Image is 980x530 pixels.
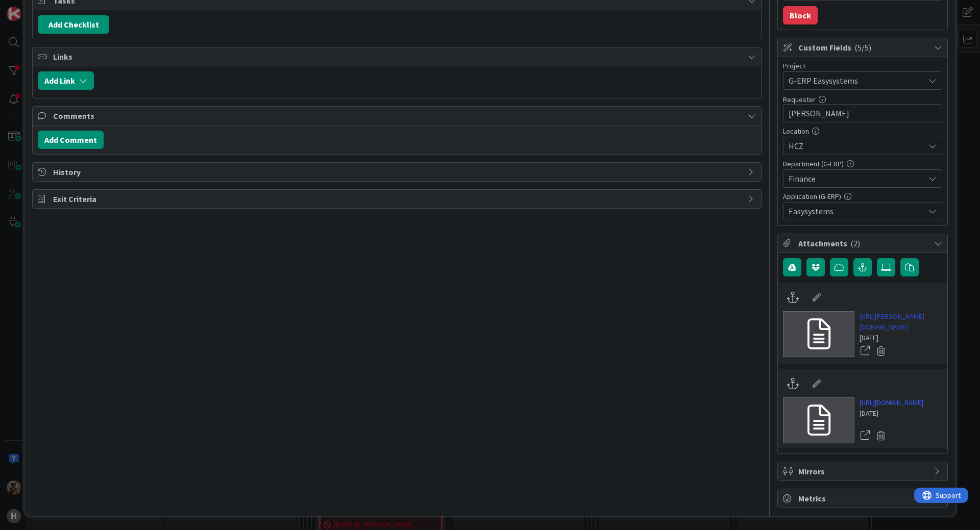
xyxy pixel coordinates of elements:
[860,333,942,343] div: [DATE]
[798,492,929,504] span: Metrics
[789,73,919,88] span: G-ERP Easysystems
[783,128,942,135] div: Location
[854,42,871,53] span: ( 5/5 )
[860,311,942,333] a: [URL][PERSON_NAME][DOMAIN_NAME]
[53,193,743,205] span: Exit Criteria
[783,160,942,167] div: Department (G-ERP)
[38,15,109,34] button: Add Checklist
[38,131,104,149] button: Add Comment
[789,140,924,152] span: HCZ
[783,62,942,69] div: Project
[53,110,743,122] span: Comments
[860,429,871,442] a: Open
[798,41,929,54] span: Custom Fields
[53,166,743,178] span: History
[38,71,94,90] button: Add Link
[860,408,923,419] div: [DATE]
[860,397,923,408] a: [URL][DOMAIN_NAME]
[21,2,46,14] span: Support
[798,465,929,477] span: Mirrors
[789,172,924,185] span: Finance
[53,51,743,63] span: Links
[860,344,871,358] a: Open
[789,205,924,217] span: Easysystems
[850,238,860,248] span: ( 2 )
[783,95,816,104] label: Requester
[798,237,929,249] span: Attachments
[783,193,942,200] div: Application (G-ERP)
[783,6,818,24] button: Block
